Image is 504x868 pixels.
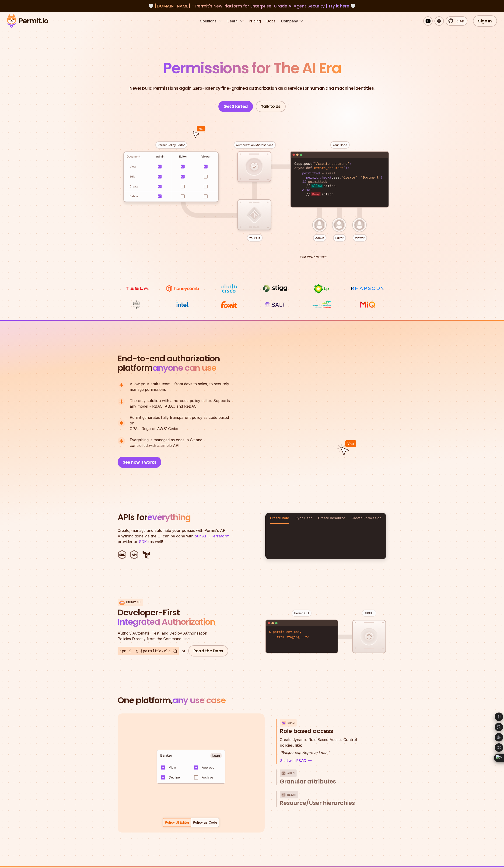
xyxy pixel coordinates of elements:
[173,694,226,706] span: any use case
[118,696,386,705] h2: One platform,
[118,528,234,544] p: Create, manage and automate your policies with Permit's API. Anything done via the UI can be done...
[473,15,497,27] a: Sign In
[352,513,381,524] button: Create Permission
[195,534,209,538] a: our API
[191,818,219,827] button: Policy as Code
[280,750,281,755] span: "
[130,398,230,403] span: The only solution with a no-code policy editor. Supports
[118,513,259,522] h2: APIs for
[5,13,50,29] img: Permit logo
[163,58,341,78] span: Permissions for The AI Era
[165,300,200,309] img: Intel
[119,648,171,654] span: npm i -g @permitio/cli
[280,791,367,807] button: ReBACResource/User hierarchies
[218,101,253,112] a: Get Started
[211,300,246,309] img: Foxit
[287,769,295,777] p: ABAC
[118,354,220,373] h2: platform
[454,18,464,24] span: 5.4k
[280,799,355,807] span: Resource/User hierarchies
[139,539,149,544] a: SDKs
[247,16,263,26] a: Pricing
[130,437,202,443] span: Everything is managed as code in Git and
[256,101,286,112] a: Talk to Us
[280,737,357,742] span: Create dynamic Role Based Access Control
[280,769,367,785] button: ABACGranular attributes
[350,284,385,293] img: Rhapsody Health
[280,737,367,764] div: RBACRole based access
[130,381,229,387] span: Allow your entire team - from devs to sales, to securely
[287,791,296,798] p: ReBAC
[295,513,312,524] button: Sync User
[280,750,357,755] p: Banker can Approve Loan
[328,3,349,9] a: Try it here
[280,778,336,785] span: Granular attributes
[155,3,349,9] span: [DOMAIN_NAME] - Permit's New Platform for Enterprise-Grade AI Agent Security |
[211,534,229,538] a: Terraform
[188,645,228,656] a: Read the Docs
[280,757,312,764] a: Start with RBAC
[118,608,230,617] span: Developer-First
[446,16,467,26] a: 5.4k
[198,16,224,26] button: Solutions
[147,511,191,523] span: everything
[130,415,234,426] span: Permit generates fully transparent policy as code based on
[118,630,230,636] span: Author, Automate, Test, and Deploy Authorization
[118,457,161,468] button: See how it works
[352,301,383,309] img: MIQ
[130,437,202,448] p: controlled with a simple API
[118,616,215,628] span: Integrated Authorization
[130,398,230,409] p: any model - RBAC, ABAC and ReBAC.
[304,300,339,309] img: Casa dos Ventos
[118,354,220,363] span: End-to-end authorization
[126,601,141,604] p: Permit CLI
[265,16,277,26] a: Docs
[258,284,293,293] img: Stigg
[328,750,330,755] span: "
[226,16,245,26] button: Learn
[193,820,217,825] div: Policy as Code
[118,647,179,655] button: npm i -g @permitio/cli
[118,630,230,642] p: Policies Directly from the Command Line
[280,737,357,748] p: policies, like:
[11,3,493,9] div: 🤍 🤍
[165,284,200,293] img: Honeycomb
[119,284,154,293] img: tesla
[129,85,374,92] p: Never build Permissions again. Zero-latency fine-grained authorization as a service for human and...
[211,284,246,293] img: Cisco
[304,284,339,294] img: bp
[153,362,216,374] span: anyone can use
[318,513,345,524] button: Create Resource
[270,513,289,524] button: Create Role
[258,300,293,309] img: salt
[130,381,229,392] p: manage permissions
[130,415,234,431] p: OPA's Rego or AWS' Cedar
[182,648,185,654] div: or
[279,16,305,26] button: Company
[119,300,154,309] img: Maricopa County Recorder\'s Office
